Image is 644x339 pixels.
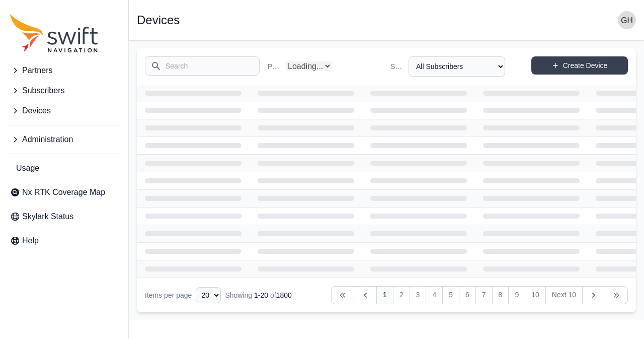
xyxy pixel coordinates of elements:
a: 2 [393,286,410,304]
input: Search [145,56,260,76]
span: Skylark Status [22,211,73,223]
span: Nx RTK Coverage Map [22,186,105,198]
button: Partners [6,60,122,81]
button: Administration [6,129,122,150]
button: Subscribers [6,81,122,101]
h1: Devices [137,14,180,26]
a: Nx RTK Coverage Map [6,182,122,202]
span: 1800 [276,291,292,299]
img: user photo [618,11,636,29]
span: Administration [22,133,73,146]
span: 1 - 20 [254,291,268,299]
span: Items per page [145,291,192,299]
span: Subscribers [22,85,64,97]
label: Subscriber Name [390,61,405,72]
a: 4 [426,286,443,304]
label: Partner Name [268,61,282,72]
a: 9 [508,286,525,304]
a: 10 [525,286,546,304]
button: Devices [6,101,122,121]
select: Subscriber [409,56,505,77]
a: 7 [475,286,493,304]
span: Devices [22,105,51,117]
nav: Table navigation [137,278,636,312]
a: 5 [442,286,459,304]
span: Help [22,235,39,247]
a: 1 [376,286,393,304]
span: Usage [16,162,39,174]
a: Create Device [531,56,628,75]
a: Help [6,231,122,251]
select: Display Limit [196,287,221,303]
a: 6 [459,286,476,304]
a: Usage [6,158,122,178]
a: 8 [492,286,509,304]
span: Partners [22,64,52,77]
div: Showing of [225,290,291,300]
a: Skylark Status [6,207,122,227]
a: Next 10 [545,286,583,304]
a: 3 [410,286,427,304]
